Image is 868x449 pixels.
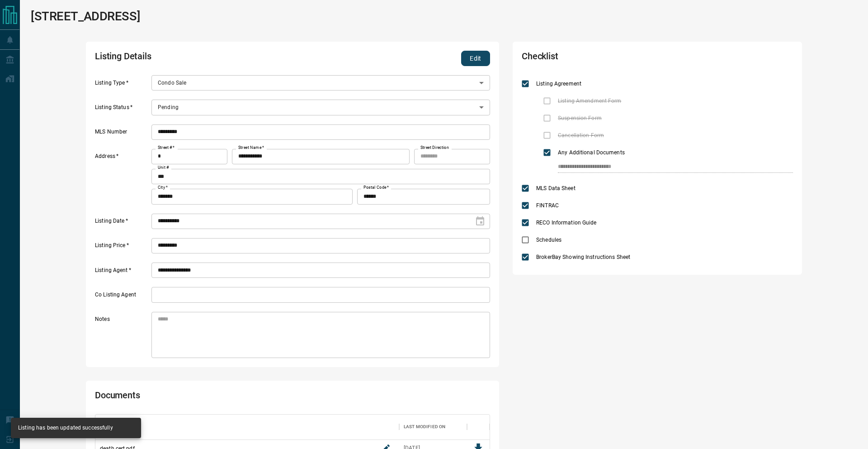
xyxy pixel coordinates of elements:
[95,414,399,439] div: Filename
[534,236,564,244] span: Schedules
[95,104,149,115] label: Listing Status
[534,219,599,227] span: RECO Information Guide
[534,184,578,192] span: MLS Data Sheet
[534,201,561,210] span: FINTRAC
[100,414,123,439] div: Filename
[95,51,332,66] h2: Listing Details
[556,114,604,122] span: Suspension Form
[461,51,490,66] button: Edit
[18,420,113,435] div: Listing has been updated successfully
[95,217,149,229] label: Listing Date
[95,390,332,405] h2: Documents
[95,79,149,91] label: Listing Type
[95,153,149,204] label: Address
[404,414,445,439] div: Last Modified On
[158,165,169,171] label: Unit #
[151,100,490,115] div: Pending
[158,185,168,191] label: City
[158,145,175,151] label: Street #
[420,145,449,151] label: Street Direction
[556,131,606,139] span: Cancellation Form
[151,75,490,91] div: Condo Sale
[399,414,467,439] div: Last Modified On
[95,267,149,278] label: Listing Agent
[31,9,140,24] h1: [STREET_ADDRESS]
[95,242,149,253] label: Listing Price
[95,128,149,140] label: MLS Number
[95,315,149,358] label: Notes
[556,97,623,105] span: Listing Amendment Form
[556,148,627,157] span: Any Additional Documents
[534,253,632,261] span: BrokerBay Showing Instructions Sheet
[534,80,584,88] span: Listing Agreement
[95,291,149,303] label: Co Listing Agent
[522,51,684,66] h2: Checklist
[238,145,264,151] label: Street Name
[558,161,774,173] input: checklist input
[363,185,389,191] label: Postal Code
